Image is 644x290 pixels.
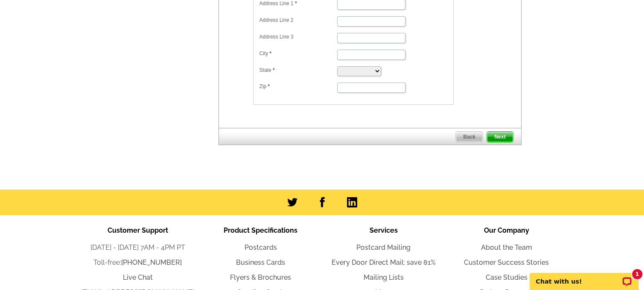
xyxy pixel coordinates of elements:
span: Next [487,132,513,142]
label: State [259,66,336,74]
a: Customer Success Stories [464,258,549,266]
a: Mailing Lists [364,273,404,281]
span: Our Company [484,226,529,234]
label: Address Line 2 [259,16,336,24]
li: Toll-free: [76,257,199,268]
span: Customer Support [108,226,168,234]
iframe: LiveChat chat widget [524,263,644,290]
a: Back [455,131,483,142]
label: Address Line 3 [259,33,336,41]
span: Back [456,132,483,142]
span: Services [370,226,398,234]
label: City [259,50,336,57]
a: Postcard Mailing [356,243,411,252]
a: Flyers & Brochures [230,273,291,281]
label: Zip [259,83,336,90]
li: [DATE] - [DATE] 7AM - 4PM PT [76,243,199,253]
a: Business Cards [236,258,285,266]
a: Live Chat [123,273,153,281]
a: Case Studies [486,273,527,281]
span: Product Specifications [224,226,297,234]
a: Postcards [245,243,277,252]
a: [PHONE_NUMBER] [121,258,182,266]
a: About the Team [481,243,532,252]
a: Every Door Direct Mail: save 81% [332,258,436,266]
